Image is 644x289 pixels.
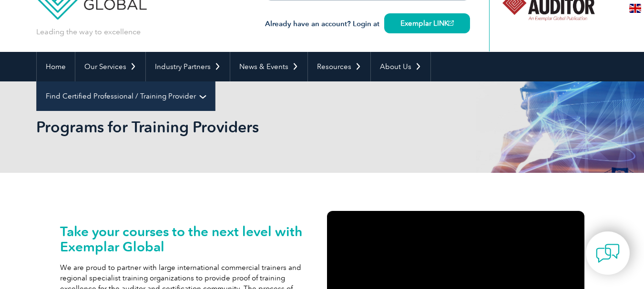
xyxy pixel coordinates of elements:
a: Industry Partners [146,52,230,81]
img: en [629,4,641,13]
a: Home [37,52,75,81]
a: Our Services [75,52,145,81]
a: Find Certified Professional / Training Provider [37,81,215,111]
h3: Already have an account? Login at [265,18,470,30]
a: Exemplar LINK [384,13,470,33]
a: About Us [371,52,430,81]
img: open_square.png [449,20,454,26]
h2: Programs for Training Providers [36,120,437,135]
h2: Take your courses to the next level with Exemplar Global [60,224,317,254]
p: Leading the way to excellence [36,27,141,37]
a: News & Events [230,52,307,81]
img: contact-chat.png [596,241,620,265]
a: Resources [308,52,370,81]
